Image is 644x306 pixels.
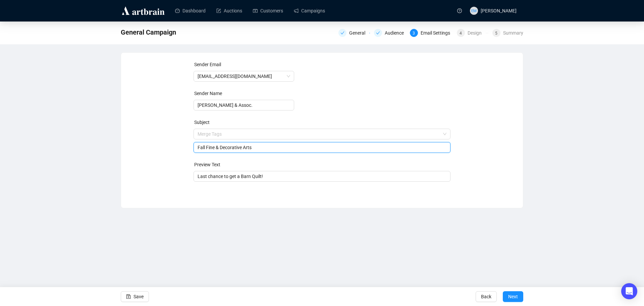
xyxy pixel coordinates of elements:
span: Back [481,287,491,306]
div: 5Summary [492,29,523,37]
div: Audience [374,29,406,37]
span: check [340,31,344,35]
button: Next [503,291,523,302]
button: Save [121,291,149,302]
div: Summary [503,29,523,37]
span: 5 [495,31,497,36]
span: General Campaign [121,27,176,38]
span: save [126,294,131,299]
span: 3 [413,31,415,36]
div: Subject [194,119,451,126]
div: Preview Text [194,161,451,168]
button: Back [476,291,497,302]
span: info@jeffreysevans.com [198,71,290,81]
div: 3Email Settings [410,29,453,37]
img: logo [121,5,166,16]
span: Save [133,287,144,306]
div: Email Settings [421,29,454,37]
div: Open Intercom Messenger [621,283,637,299]
a: Customers [253,2,283,19]
span: 4 [460,31,462,36]
label: Sender Name [194,91,222,96]
span: question-circle [457,8,462,13]
a: Campaigns [294,2,325,19]
span: [PERSON_NAME] [481,8,517,13]
a: Auctions [216,2,242,19]
div: Audience [385,29,408,37]
span: EM [471,8,477,14]
div: 4Design [457,29,488,37]
label: Sender Email [194,62,221,67]
div: Design [468,29,486,37]
a: Dashboard [175,2,206,19]
div: General [338,29,370,37]
span: check [376,31,380,35]
div: General [349,29,369,37]
span: Next [508,287,518,306]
